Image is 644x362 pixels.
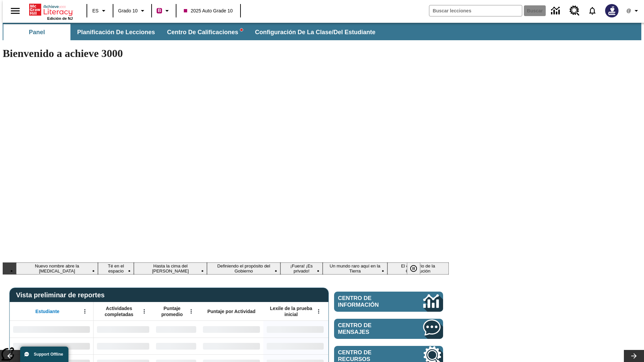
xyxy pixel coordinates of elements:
[334,319,443,339] a: Centro de mensajes
[323,262,387,275] button: Diapositiva 6 Un mundo raro aquí en la Tierra
[158,6,161,15] span: B
[547,2,566,20] a: Centro de información
[267,305,316,317] span: Lexile de la prueba inicial
[280,262,323,275] button: Diapositiva 5 ¡Fuera! ¡Es privado!
[3,47,449,60] h1: Bienvenido a achieve 3000
[250,24,381,40] button: Configuración de la clase/del estudiante
[29,2,73,20] div: Portada
[153,321,200,338] div: Sin datos,
[94,321,153,338] div: Sin datos,
[240,28,243,31] svg: writing assistant alert
[72,24,160,40] button: Planificación de lecciones
[3,23,641,40] div: Subbarra de navegación
[77,28,155,36] span: Planificación de lecciones
[134,262,207,275] button: Diapositiva 3 Hasta la cima del monte Tai
[407,262,420,275] button: Pausar
[3,24,381,40] div: Subbarra de navegación
[3,24,70,40] button: Panel
[16,291,108,299] span: Vista preliminar de reportes
[47,16,73,20] span: Edición de NJ
[5,1,25,21] button: Abrir el menú lateral
[566,2,584,20] a: Centro de recursos, Se abrirá en una pestaña nueva.
[338,295,401,308] span: Centro de información
[624,350,644,362] button: Carrusel de lecciones, seguir
[118,7,138,14] span: Grado 10
[255,28,375,36] span: Configuración de la clase/del estudiante
[334,292,443,312] a: Centro de información
[29,3,73,16] a: Portada
[184,7,232,14] span: 2025 Auto Grade 10
[584,2,601,19] a: Notificaciones
[162,24,248,40] button: Centro de calificaciones
[16,262,98,275] button: Diapositiva 1 Nuevo nombre abre la llaga
[98,262,134,275] button: Diapositiva 2 Té en el espacio
[139,306,149,316] button: Abrir menú
[601,2,623,19] button: Escoja un nuevo avatar
[153,338,200,354] div: Sin datos,
[34,352,63,357] span: Support Offline
[94,338,153,354] div: Sin datos,
[605,4,619,17] img: Avatar
[115,5,149,17] button: Grado: Grado 10, Elige un grado
[167,28,243,36] span: Centro de calificaciones
[429,5,522,16] input: Buscar campo
[154,5,174,17] button: Boost El color de la clase es rojo violeta. Cambiar el color de la clase.
[92,7,99,14] span: ES
[338,322,403,336] span: Centro de mensajes
[80,306,90,316] button: Abrir menú
[407,262,427,275] div: Pausar
[207,308,255,314] span: Puntaje por Actividad
[186,306,196,316] button: Abrir menú
[387,262,449,275] button: Diapositiva 7 El equilibrio de la Constitución
[156,305,188,317] span: Puntaje promedio
[89,5,111,17] button: Lenguaje: ES, Selecciona un idioma
[623,5,644,17] button: Perfil/Configuración
[207,262,280,275] button: Diapositiva 4 Definiendo el propósito del Gobierno
[36,308,60,314] span: Estudiante
[20,347,68,362] button: Support Offline
[29,28,45,36] span: Panel
[97,305,141,317] span: Actividades completadas
[626,7,631,14] span: @
[314,306,324,316] button: Abrir menú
